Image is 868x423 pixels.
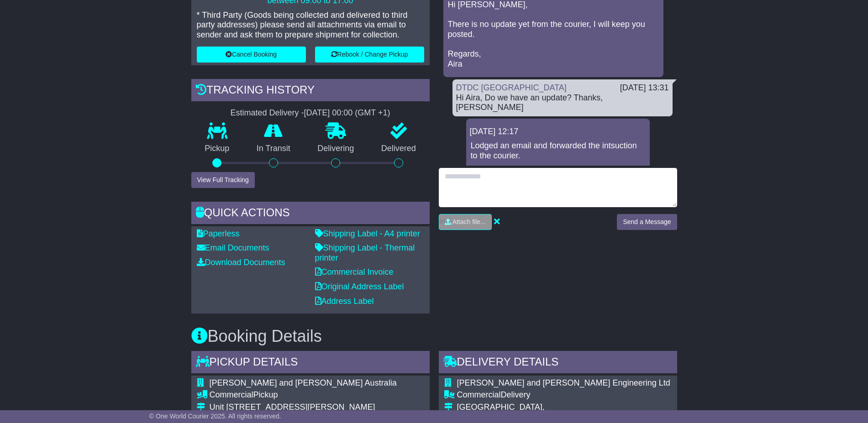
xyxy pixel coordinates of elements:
[191,327,677,345] h3: Booking Details
[191,351,430,376] div: Pickup Details
[315,243,415,262] a: Shipping Label - Thermal printer
[439,351,677,376] div: Delivery Details
[315,229,420,238] a: Shipping Label - A4 printer
[304,144,368,154] p: Delivering
[457,378,670,387] span: [PERSON_NAME] and [PERSON_NAME] Engineering Ltd
[149,413,281,420] span: © One World Courier 2025. All rights reserved.
[315,282,404,291] a: Original Address Label
[620,83,669,93] div: [DATE] 13:31
[210,378,397,387] span: [PERSON_NAME] and [PERSON_NAME] Australia
[617,214,677,230] button: Send a Message
[456,93,669,113] div: Hi Aira, Do we have an update? Thanks, [PERSON_NAME]
[243,144,304,154] p: In Transit
[457,390,501,399] span: Commercial
[457,390,672,400] div: Delivery
[191,79,430,104] div: Tracking history
[471,141,645,180] p: Lodged an email and forwarded the intsuction to the courier. -Aira
[304,108,390,118] div: [DATE] 00:00 (GMT +1)
[197,229,240,238] a: Paperless
[368,144,430,154] p: Delivered
[191,108,430,118] div: Estimated Delivery -
[457,402,672,413] div: [GEOGRAPHIC_DATA],
[210,402,397,413] div: Unit [STREET_ADDRESS][PERSON_NAME]
[191,202,430,226] div: Quick Actions
[197,243,269,252] a: Email Documents
[191,172,255,188] button: View Full Tracking
[191,144,243,154] p: Pickup
[197,47,306,63] button: Cancel Booking
[315,297,374,306] a: Address Label
[456,83,567,92] a: DTDC [GEOGRAPHIC_DATA]
[197,258,285,267] a: Download Documents
[197,10,424,40] p: * Third Party (Goods being collected and delivered to third party addresses) please send all atta...
[210,390,253,399] span: Commercial
[315,47,424,63] button: Rebook / Change Pickup
[470,127,646,137] div: [DATE] 12:17
[210,390,397,400] div: Pickup
[315,267,394,277] a: Commercial Invoice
